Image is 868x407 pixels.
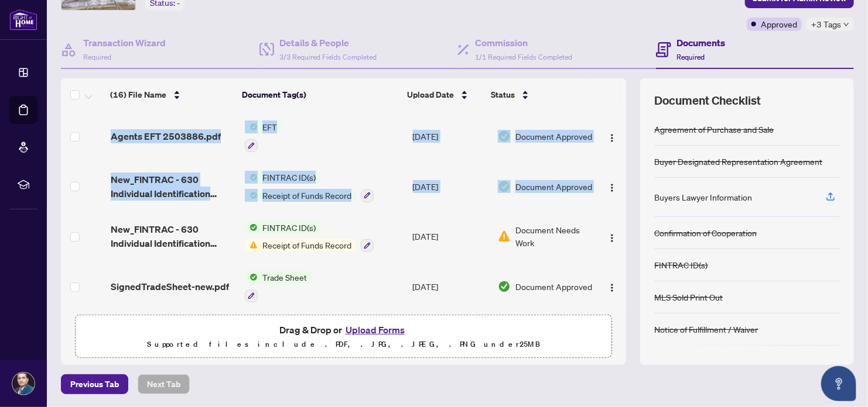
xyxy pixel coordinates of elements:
th: Document Tag(s) [237,78,402,111]
button: Status IconFINTRAC ID(s)Status IconReceipt of Funds Record [245,221,374,253]
button: Status IconTrade Sheet [245,271,312,302]
button: Next Tab [138,374,190,394]
td: [DATE] [408,212,494,262]
img: Logo [607,283,617,292]
span: Document Needs Work [515,223,592,249]
span: Document Approved [515,280,592,293]
span: New_FINTRAC - 630 Individual Identification Record -Rec of Funds.pdf [111,173,235,201]
div: Buyers Lawyer Information [654,191,752,203]
img: Status Icon [245,271,258,284]
span: Document Approved [515,180,592,193]
img: Document Status [498,280,511,293]
img: logo [9,9,37,30]
button: Logo [603,277,621,296]
button: Previous Tab [61,374,128,394]
span: Upload Date [407,88,454,101]
span: Agents EFT 2503886.pdf [111,129,221,143]
span: FINTRAC ID(s) [258,221,320,234]
img: Status Icon [245,221,258,234]
span: Document Checklist [654,92,761,109]
span: Drag & Drop orUpload FormsSupported files include .PDF, .JPG, .JPEG, .PNG under25MB [76,315,611,358]
td: [DATE] [408,161,494,212]
span: Receipt of Funds Record [258,189,356,202]
span: 1/1 Required Fields Completed [475,53,572,61]
img: Status Icon [245,189,258,202]
span: Trade Sheet [258,271,312,284]
button: Logo [603,177,621,196]
td: [DATE] [408,111,494,161]
span: Status [491,88,515,101]
td: [DATE] [408,261,494,312]
span: +3 Tags [811,18,841,31]
img: Profile Icon [12,372,35,395]
h4: Details & People [280,36,377,50]
img: Document Status [498,130,511,143]
p: Supported files include .PDF, .JPG, .JPEG, .PNG under 25 MB [83,337,604,351]
div: Notice of Fulfillment / Waiver [654,323,758,336]
span: 3/3 Required Fields Completed [280,53,377,61]
button: Open asap [821,366,856,401]
span: New_FINTRAC - 630 Individual Identification Record B - PropTx-[PERSON_NAME] 3 files merged.pdf [111,222,235,250]
span: FINTRAC ID(s) [258,171,320,184]
span: Approved [761,18,797,30]
img: Status Icon [245,120,258,133]
th: (16) File Name [105,78,237,111]
img: Document Status [498,180,511,193]
span: Previous Tab [70,375,119,394]
span: Receipt of Funds Record [258,239,356,251]
h4: Documents [677,36,726,50]
img: Logo [607,133,617,143]
img: Status Icon [245,171,258,184]
button: Logo [603,127,621,146]
span: down [843,22,849,27]
span: SignedTradeSheet-new.pdf [111,280,229,294]
button: Logo [603,227,621,246]
img: Document Status [498,230,511,243]
span: Drag & Drop or [279,322,408,337]
div: MLS Sold Print Out [654,291,723,303]
button: Upload Forms [342,322,408,337]
span: Required [83,53,111,61]
button: Status IconFINTRAC ID(s)Status IconReceipt of Funds Record [245,171,374,202]
span: Document Approved [515,130,592,143]
div: Buyer Designated Representation Agreement [654,155,822,168]
img: Status Icon [245,239,258,251]
div: Agreement of Purchase and Sale [654,123,774,136]
img: Logo [607,233,617,243]
img: Logo [607,183,617,192]
span: EFT [258,120,282,133]
th: Status [486,78,588,111]
th: Upload Date [402,78,486,111]
div: FINTRAC ID(s) [654,258,708,271]
h4: Transaction Wizard [83,36,166,50]
div: Confirmation of Cooperation [654,226,757,239]
button: Status IconEFT [245,120,282,152]
span: Required [677,53,705,61]
h4: Commission [475,36,572,50]
span: (16) File Name [110,88,166,101]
